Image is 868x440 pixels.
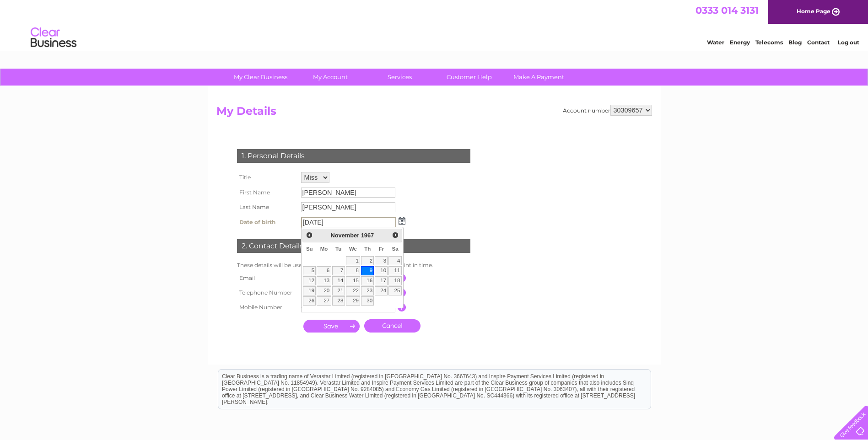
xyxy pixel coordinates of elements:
div: 2. Contact Details [237,239,470,253]
th: Telephone Number [235,285,299,300]
a: 30 [361,296,374,306]
span: November [331,232,360,239]
a: 2 [361,256,374,265]
a: Water [707,39,724,46]
th: Date of birth [235,215,299,230]
a: 28 [332,296,345,306]
span: Monday [320,246,328,252]
th: Mobile Number [235,300,299,315]
input: Submit [303,320,360,333]
span: Next [392,231,399,239]
span: Saturday [392,246,399,252]
h2: My Details [216,105,652,122]
a: My Account [292,69,368,86]
th: Email [235,271,299,285]
a: 12 [303,276,316,285]
a: 8 [346,266,361,275]
a: 13 [317,276,331,285]
a: Next [390,230,401,241]
a: My Clear Business [223,69,298,86]
a: 22 [346,286,361,295]
img: ... [399,217,405,225]
a: Log out [838,39,859,46]
a: 26 [303,296,316,306]
a: 25 [388,286,401,295]
a: 3 [375,256,388,265]
span: Wednesday [349,246,357,252]
a: 5 [303,266,316,275]
div: 1. Personal Details [237,149,470,163]
a: 18 [388,276,401,285]
span: Sunday [306,246,313,252]
a: 0333 014 3131 [695,5,759,16]
a: 27 [317,296,331,306]
a: Telecoms [755,39,783,46]
a: 15 [346,276,361,285]
a: 4 [388,256,401,265]
a: 21 [332,286,345,295]
th: Last Name [235,200,299,215]
th: Title [235,170,299,185]
a: 1 [346,256,361,265]
a: Make A Payment [501,69,577,86]
a: 24 [375,286,388,295]
a: Customer Help [431,69,507,86]
span: 1967 [361,232,374,239]
span: Friday [379,246,384,252]
img: logo.png [30,24,77,52]
a: 29 [346,296,361,306]
td: These details will be used if we need to contact you at any point in time. [235,260,473,271]
div: Account number [563,105,652,116]
a: Energy [730,39,750,46]
a: Blog [788,39,802,46]
th: First Name [235,185,299,200]
span: Thursday [364,246,371,252]
a: Prev [304,230,314,241]
a: 23 [361,286,374,295]
a: 6 [317,266,331,275]
span: Prev [306,231,313,239]
span: Tuesday [335,246,341,252]
a: Services [362,69,437,86]
a: 7 [332,266,345,275]
a: 19 [303,286,316,295]
a: 16 [361,276,374,285]
a: 9 [361,266,374,275]
a: Cancel [364,319,421,333]
a: 10 [375,266,388,275]
a: 20 [317,286,331,295]
div: Clear Business is a trading name of Verastar Limited (registered in [GEOGRAPHIC_DATA] No. 3667643... [218,5,651,44]
a: 14 [332,276,345,285]
a: 17 [375,276,388,285]
a: 11 [388,266,401,275]
a: Contact [807,39,830,46]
